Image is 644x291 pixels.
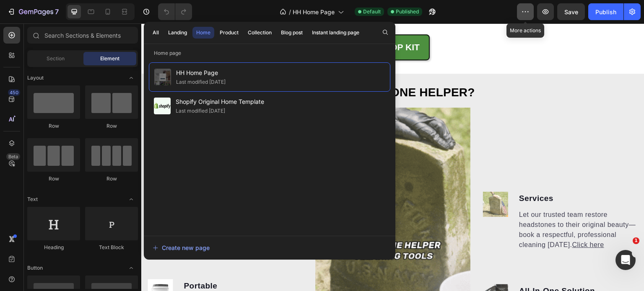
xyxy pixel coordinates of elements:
iframe: Intercom live chat [615,250,636,270]
span: Layout [27,74,44,82]
p: Best Headstone Cleaner [42,174,161,186]
a: Click here [431,218,463,225]
div: Home [196,29,210,36]
div: Row [27,122,80,130]
p: Services [378,169,496,181]
div: Create new page [153,243,210,252]
div: Row [85,122,138,130]
button: All [149,27,163,39]
div: 450 [8,89,20,96]
div: Landing [168,29,187,36]
button: Landing [164,27,191,39]
p: Our kit includes Prosoco ReVive—the gold standard in biological headstone cleaning [42,191,161,221]
div: Undo/Redo [158,3,192,20]
button: Product [216,27,242,39]
button: Save [557,3,585,20]
button: Blog post [277,27,306,39]
p: All-In-One Solution [378,262,496,274]
span: Shopify Original Home Template [176,97,264,107]
span: Save [564,8,578,15]
span: Toggle open [125,261,138,275]
div: Row [27,175,80,183]
span: WHY HEADSTONE HELPER? [169,62,334,75]
div: All [153,29,159,36]
span: HH Home Page [293,8,335,16]
button: Publish [588,3,623,20]
button: Home [192,27,214,39]
div: Publish [595,8,616,16]
span: Element [100,55,119,62]
button: Instant landing page [308,27,363,39]
span: Text [27,196,38,203]
div: Blog post [281,29,303,36]
div: Last modified [DATE] [176,78,226,86]
a: SHOP KIT [215,11,288,37]
div: Collection [248,29,272,36]
img: gempages_570268832271172760-a93ee4e5-593e-4e7b-80a9-ac17b7f857e4.png [6,173,31,198]
button: 7 [3,3,62,20]
div: Instant landing page [312,29,359,36]
button: Collection [244,27,275,39]
button: Create new page [152,239,387,256]
span: Toggle open [125,193,138,206]
div: Text Block [85,244,138,251]
img: gempages_570268832271172760-3a952a8f-e09c-40ae-b720-294b4e05c0a7.png [6,256,31,281]
input: Search Sections & Elements [27,27,138,44]
div: Row [85,175,138,183]
span: 1 [633,237,639,244]
div: Heading [27,244,80,251]
span: Section [47,55,65,62]
span: HH Home Page [176,68,226,78]
span: Published [396,8,419,15]
span: Button [27,264,43,272]
div: Last modified [DATE] [176,107,225,115]
p: Let our trusted team restore headstones to their original beauty—book a respectful, professional ... [378,186,496,227]
img: gempages_570268832271172760-cfd02fe2-44c1-417c-9228-a3df6e06a53c.jpg [342,168,367,193]
span: Default [363,8,381,15]
p: 7 [55,7,59,17]
div: Product [220,29,239,36]
span: Toggle open [125,71,138,85]
img: gempages_570268832271172760-71e4d6c7-37e7-4c46-94bc-bc16366d30ce.png [342,261,367,286]
strong: SHOP KIT [237,19,278,28]
p: Home page [144,49,395,57]
span: / [289,8,291,16]
p: Portable [42,257,161,269]
div: Beta [6,153,20,160]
